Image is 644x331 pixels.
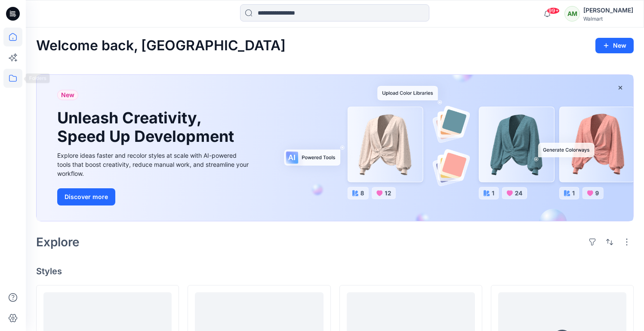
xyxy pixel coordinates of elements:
a: Discover more [57,188,251,205]
h2: Welcome back, [GEOGRAPHIC_DATA] [36,38,286,54]
span: 99+ [547,7,560,14]
div: [PERSON_NAME] [583,5,633,15]
span: New [61,90,74,100]
h4: Styles [36,266,634,276]
div: Walmart [583,15,633,22]
div: Explore ideas faster and recolor styles at scale with AI-powered tools that boost creativity, red... [57,151,251,178]
button: Discover more [57,188,115,205]
div: AM [564,6,580,21]
h1: Unleash Creativity, Speed Up Development [57,109,238,146]
h2: Explore [36,235,80,249]
button: New [595,38,634,53]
